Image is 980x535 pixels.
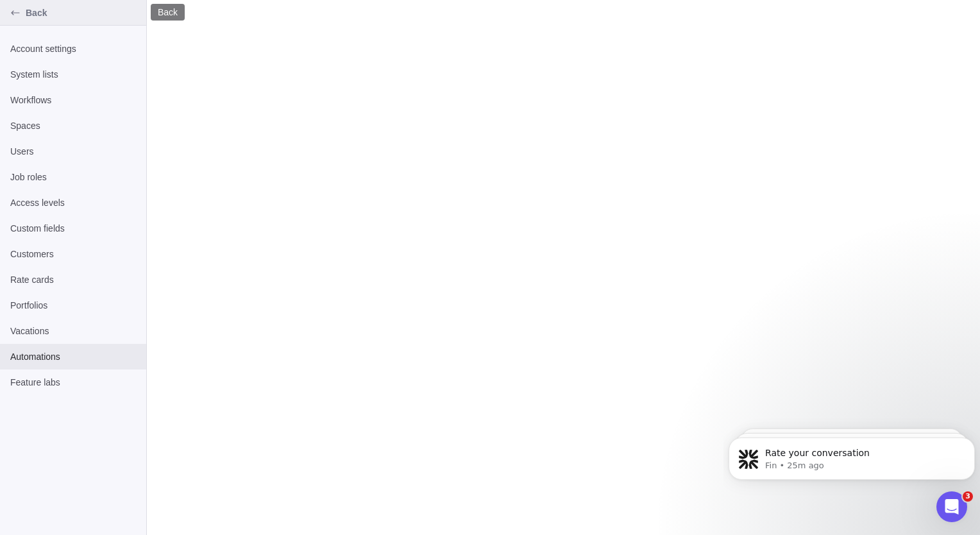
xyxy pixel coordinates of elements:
[10,68,136,81] span: System lists
[10,248,136,260] span: Customers
[10,94,136,106] span: Workflows
[10,273,136,286] span: Rate cards
[10,171,136,183] span: Job roles
[10,42,136,55] span: Account settings
[10,145,136,158] span: Users
[156,7,179,17] div: Back
[10,325,136,337] span: Vacations
[723,411,980,500] iframe: Intercom notifications message
[10,350,136,363] span: Automations
[10,196,136,209] span: Access levels
[936,491,967,522] iframe: Intercom live chat
[10,222,136,235] span: Custom fields
[26,6,141,19] span: Back
[963,491,973,502] span: 3
[10,376,136,389] span: Feature labs
[10,119,136,132] span: Spaces
[10,299,136,312] span: Portfolios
